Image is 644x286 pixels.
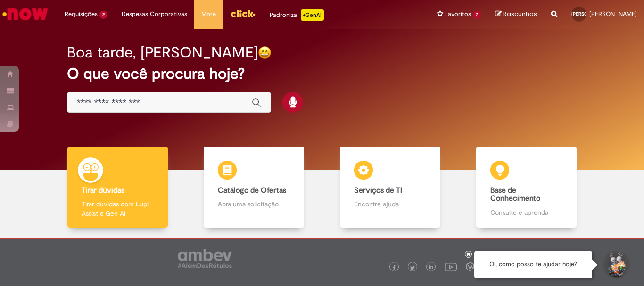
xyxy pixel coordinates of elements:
span: Rascunhos [503,9,537,18]
p: Consulte e aprenda [490,208,562,217]
div: Oi, como posso te ajudar hoje? [474,251,592,278]
b: Serviços de TI [354,186,402,195]
span: More [201,9,216,19]
h2: O que você procura hoje? [67,65,577,82]
img: logo_footer_linkedin.png [429,265,434,270]
p: Encontre ajuda [354,199,426,209]
span: [PERSON_NAME] [589,10,637,18]
button: Iniciar Conversa de Suporte [602,251,630,279]
p: +GenAi [301,9,324,21]
img: logo_footer_workplace.png [466,262,474,271]
img: logo_footer_facebook.png [392,265,396,270]
p: Tirar dúvidas com Lupi Assist e Gen Ai [82,199,153,218]
b: Tirar dúvidas [82,186,124,195]
p: Abra uma solicitação [218,199,289,209]
a: Base de Conhecimento Consulte e aprenda [458,147,594,228]
a: Rascunhos [495,10,537,19]
span: Requisições [65,9,98,19]
img: logo_footer_ambev_rotulo_gray.png [178,249,232,268]
b: Base de Conhecimento [490,186,540,204]
b: Catálogo de Ofertas [218,186,286,195]
a: Tirar dúvidas Tirar dúvidas com Lupi Assist e Gen Ai [50,147,186,228]
span: 7 [473,11,481,19]
span: Despesas Corporativas [122,9,187,19]
img: click_logo_yellow_360x200.png [230,7,256,21]
img: ServiceNow [1,5,50,24]
h2: Boa tarde, [PERSON_NAME] [67,44,258,61]
span: Favoritos [445,9,471,19]
div: Padroniza [270,9,324,21]
img: happy-face.png [258,46,272,59]
a: Catálogo de Ofertas Abra uma solicitação [186,147,322,228]
span: [PERSON_NAME] [571,11,608,17]
span: 2 [99,11,107,19]
a: Serviços de TI Encontre ajuda [322,147,458,228]
img: logo_footer_twitter.png [410,265,415,270]
img: logo_footer_youtube.png [445,261,457,273]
